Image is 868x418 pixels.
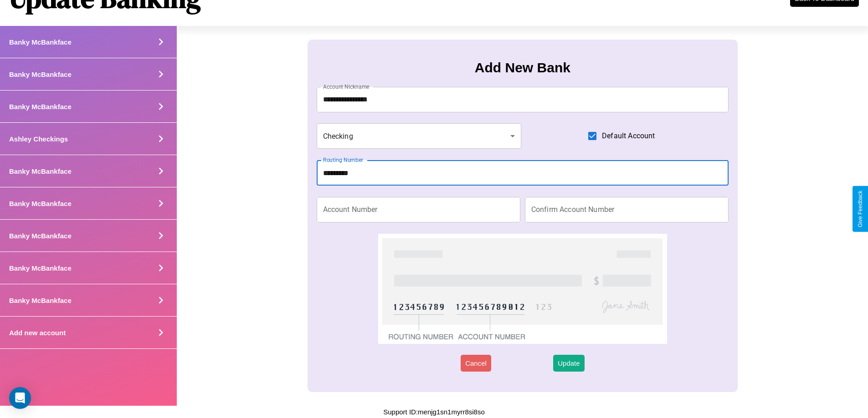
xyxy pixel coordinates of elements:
[383,406,485,418] p: Support ID: menjg1sn1myrr8si8so
[9,103,72,111] h4: Banky McBankface
[461,355,491,372] button: Cancel
[9,200,72,207] h4: Banky McBankface
[9,329,66,337] h4: Add new account
[323,83,370,91] label: Account Nickname
[9,135,68,143] h4: Ashley Checkings
[378,234,667,344] img: check
[475,60,570,76] h3: Add New Bank
[317,123,522,149] div: Checking
[9,232,72,240] h4: Banky McBankface
[9,297,72,304] h4: Banky McBankface
[9,38,72,46] h4: Banky McBankface
[323,156,363,164] label: Routing Number
[602,131,655,141] span: Default Account
[857,191,863,227] div: Give Feedback
[553,355,584,372] button: Update
[9,71,72,78] h4: Banky McBankface
[9,264,72,272] h4: Banky McBankface
[9,387,31,409] div: Open Intercom Messenger
[9,167,72,175] h4: Banky McBankface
